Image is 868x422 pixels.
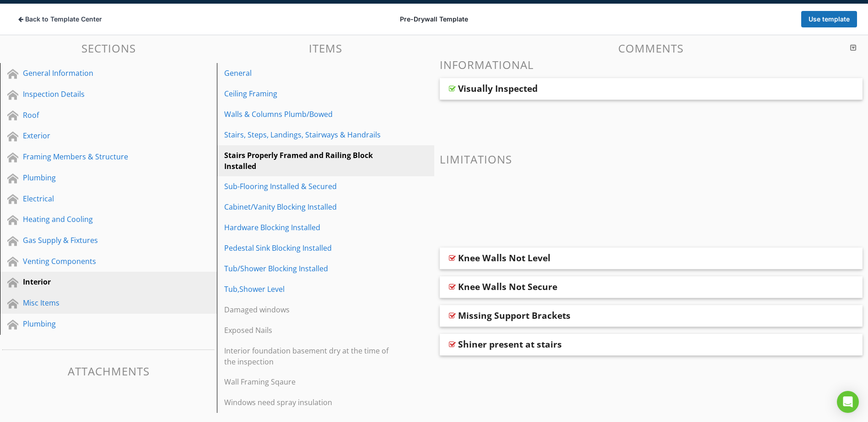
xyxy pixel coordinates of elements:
[23,68,173,79] div: General Information
[23,235,173,246] div: Gas Supply & Fixtures
[23,130,173,141] div: Exterior
[458,310,571,321] div: Missing Support Brackets
[224,88,395,99] div: Ceiling Framing
[224,109,395,120] div: Walls & Columns Plumb/Bowed
[23,256,173,267] div: Venting Components
[224,150,395,172] div: Stairs Properly Framed and Railing Block Installed
[23,89,173,100] div: Inspection Details
[23,151,173,162] div: Framing Members & Structure
[23,214,173,225] div: Heating and Cooling
[23,110,173,121] div: Roof
[224,201,395,212] div: Cabinet/Vanity Blocking Installed
[11,11,109,27] button: Back to Template Center
[224,68,395,79] div: General
[458,339,562,350] div: Shiner present at stairs
[224,263,395,274] div: Tub/Shower Blocking Installed
[224,376,395,387] div: Wall Framing Sqaure
[23,172,173,183] div: Plumbing
[458,281,557,292] div: Knee Walls Not Secure
[440,58,863,71] h3: Informational
[217,42,434,54] h3: Items
[224,181,395,192] div: Sub-Flooring Installed & Secured
[224,243,395,253] div: Pedestal Sink Blocking Installed
[458,253,550,264] div: Knee Walls Not Level
[440,153,863,165] h3: Limitations
[23,318,173,329] div: Plumbing
[224,222,395,233] div: Hardware Blocking Installed
[25,15,102,24] span: Back to Template Center
[23,297,173,308] div: Misc Items
[224,325,395,336] div: Exposed Nails
[224,397,395,408] div: Windows need spray insulation
[224,304,395,315] div: Damaged windows
[23,276,173,287] div: Interior
[23,193,173,204] div: Electrical
[440,42,863,54] h3: Comments
[224,284,395,295] div: Tub,Shower Level
[801,11,857,27] button: Use template
[293,15,575,24] div: Pre-Drywall Template
[837,391,859,413] div: Open Intercom Messenger
[224,129,395,140] div: Stairs, Steps, Landings, Stairways & Handrails
[458,83,538,94] div: Visually Inspected
[224,345,395,367] div: Interior foundation basement dry at the time of the inspection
